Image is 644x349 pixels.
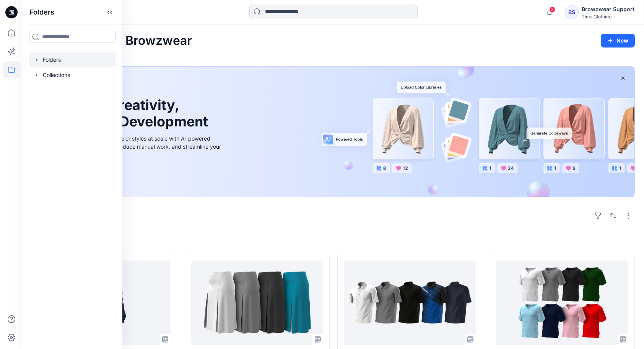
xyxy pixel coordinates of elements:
a: DRESS CS437 [191,261,323,345]
button: New [601,34,635,48]
a: IHGS008SS RAGLAN SLEEVE WITH A HURICANE COLLAR [496,261,628,345]
h1: Unleash Creativity, Speed Up Development [51,97,211,130]
div: Time Clothing [582,14,634,20]
div: Browzwear Support [582,5,634,14]
span: 3 [549,7,555,13]
div: BS [565,5,579,19]
a: golfer [344,261,476,345]
h4: Styles [32,237,635,246]
div: Explore ideas faster and recolor styles at scale with AI-powered tools that boost creativity, red... [51,134,223,159]
a: Discover more [51,168,223,183]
